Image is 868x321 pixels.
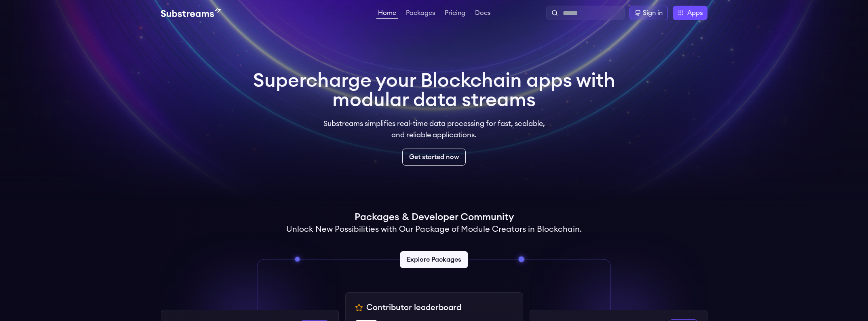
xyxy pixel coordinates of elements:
h1: Packages & Developer Community [355,211,514,224]
a: Docs [473,10,492,18]
a: Explore Packages [400,251,468,268]
span: Apps [687,8,703,18]
h2: Unlock New Possibilities with Our Package of Module Creators in Blockchain. [286,224,582,235]
img: Substream's logo [161,8,221,18]
div: Sign in [643,8,663,18]
a: Pricing [443,10,467,18]
p: Substreams simplifies real-time data processing for fast, scalable, and reliable applications. [318,118,551,141]
a: Get started now [402,149,466,166]
h1: Supercharge your Blockchain apps with modular data streams [253,71,615,110]
a: Sign in [629,6,668,20]
a: Packages [404,10,437,18]
a: Home [376,10,398,19]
